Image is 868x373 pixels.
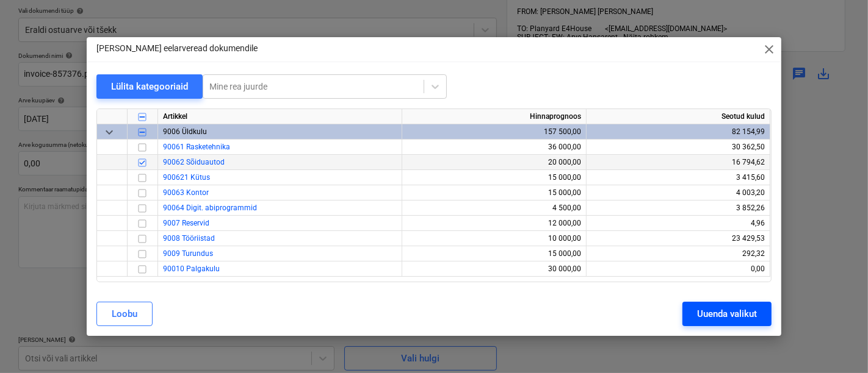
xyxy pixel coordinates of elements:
[762,42,776,57] span: close
[807,314,868,373] div: Vestlusvidin
[591,246,765,261] div: 292,32
[163,143,230,151] a: 90061 Rasketehnika
[407,231,581,246] div: 10 000,00
[163,158,225,166] a: 90062 Sõiduautod
[591,216,765,231] div: 4,96
[102,125,117,140] span: keyboard_arrow_down
[407,261,581,277] div: 30 000,00
[591,170,765,185] div: 3 415,60
[682,302,772,326] button: Uuenda valikut
[407,124,581,140] div: 157 500,00
[697,306,757,322] div: Uuenda valikut
[96,74,203,99] button: Lülita kategooriaid
[591,155,765,170] div: 16 794,62
[591,124,765,140] div: 82 154,99
[163,234,215,243] a: 9008 Tööriistad
[163,249,213,258] a: 9009 Turundus
[96,42,258,55] p: [PERSON_NAME] eelarveread dokumendile
[163,188,209,197] a: 90063 Kontor
[407,185,581,201] div: 15 000,00
[163,265,220,273] a: 90010 Palgakulu
[111,79,188,94] div: Lülita kategooriaid
[112,306,137,322] div: Loobu
[407,170,581,185] div: 15 000,00
[158,109,402,124] div: Artikkel
[407,155,581,170] div: 20 000,00
[407,140,581,155] div: 36 000,00
[591,140,765,155] div: 30 362,50
[407,216,581,231] div: 12 000,00
[163,219,209,227] a: 9007 Reservid
[591,261,765,277] div: 0,00
[407,246,581,261] div: 15 000,00
[96,302,153,326] button: Loobu
[407,201,581,216] div: 4 500,00
[591,231,765,246] div: 23 429,53
[163,127,207,136] span: 9006 Üldkulu
[587,109,770,124] div: Seotud kulud
[163,204,257,212] a: 90064 Digit. abiprogrammid
[163,173,210,182] a: 900621 Kütus
[591,201,765,216] div: 3 852,26
[807,314,868,373] iframe: Chat Widget
[402,109,587,124] div: Hinnaprognoos
[591,185,765,201] div: 4 003,20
